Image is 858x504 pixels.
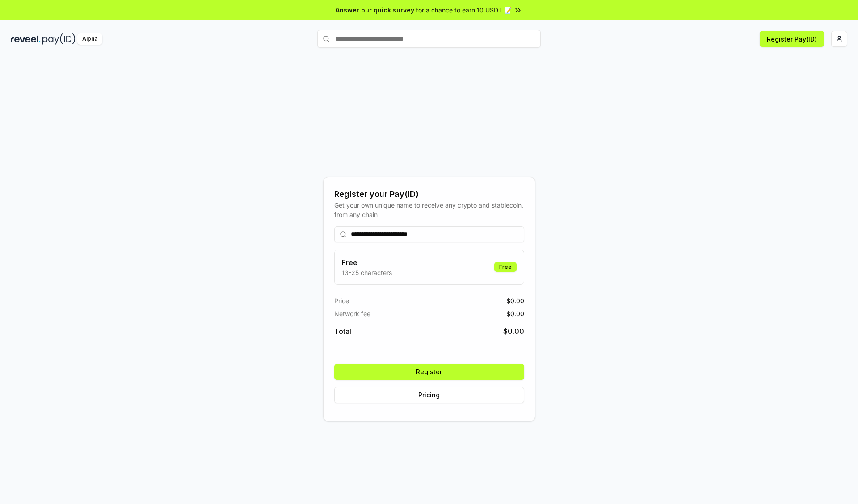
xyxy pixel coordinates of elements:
[334,309,370,318] span: Network fee
[334,200,524,219] div: Get your own unique name to receive any crypto and stablecoin, from any chain
[416,5,512,15] span: for a chance to earn 10 USDT 📝
[334,296,349,305] span: Price
[342,257,392,268] h3: Free
[760,31,824,47] button: Register Pay(ID)
[77,33,102,45] div: Alpha
[11,33,41,45] img: reveel_dark
[334,326,351,337] span: Total
[494,262,517,272] div: Free
[334,188,524,200] div: Register your Pay(ID)
[342,268,392,277] p: 13-25 characters
[506,309,524,318] span: $ 0.00
[334,364,524,380] button: Register
[336,5,414,15] span: Answer our quick survey
[42,33,76,45] img: pay_id
[503,326,524,337] span: $ 0.00
[506,296,524,305] span: $ 0.00
[334,387,524,403] button: Pricing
